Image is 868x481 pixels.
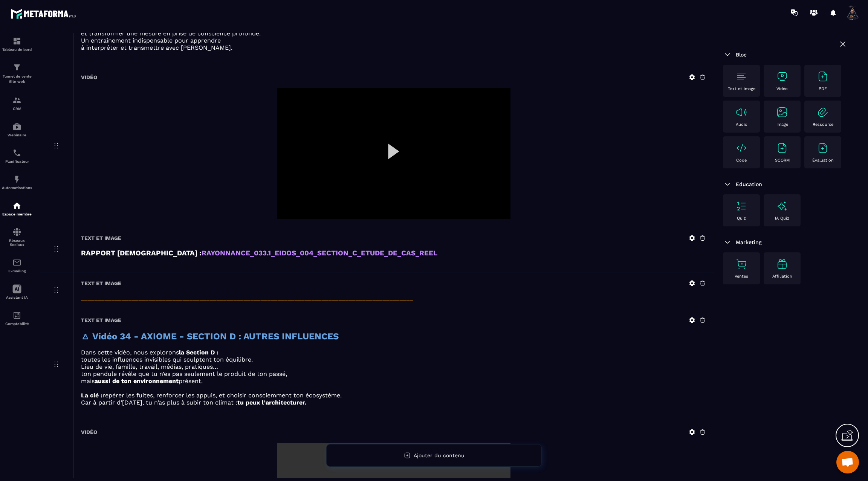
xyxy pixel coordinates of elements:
[776,122,788,127] p: Image
[102,392,342,399] span: repérer les fuites, renforcer les appuis, et choisir consciemment ton écosystème.
[81,249,202,257] strong: RAPPORT [DEMOGRAPHIC_DATA] :
[812,158,834,163] p: Évaluation
[2,31,32,57] a: formationformationTableau de bord
[12,258,21,267] img: email
[12,122,21,131] img: automations
[736,122,747,127] p: Audio
[2,305,32,331] a: accountantaccountantComptabilité
[836,451,859,473] div: Ouvrir le chat
[12,175,21,184] img: automations
[12,311,21,320] img: accountant
[95,377,179,385] strong: aussi de ton environnement
[723,50,732,59] img: arrow-down
[2,295,32,299] p: Assistant IA
[81,331,339,342] strong: 🜂 Vidéo 34 - AXIOME - SECTION D : AUTRES INFLUENCES
[2,107,32,111] p: CRM
[776,86,788,91] p: Vidéo
[81,280,121,286] h6: Text et image
[81,235,121,241] h6: Text et image
[735,274,748,279] p: Ventes
[2,74,32,84] p: Tunnel de vente Site web
[776,142,788,154] img: text-image no-wra
[2,133,32,137] p: Webinaire
[81,44,232,51] span: à interpréter et transmettre avec [PERSON_NAME].
[81,356,253,363] span: toutes les influences invisibles qui sculptent ton équilibre.
[813,122,833,127] p: Ressource
[775,158,790,163] p: SCORM
[2,90,32,116] a: formationformationCRM
[2,159,32,163] p: Planificateur
[737,216,746,221] p: Quiz
[735,258,747,270] img: text-image no-wra
[736,52,747,58] span: Bloc
[736,181,762,187] span: Education
[2,47,32,52] p: Tableau de bord
[12,228,21,237] img: social-network
[81,349,179,356] span: Dans cette vidéo, nous explorons
[202,249,437,257] a: RAYONNANCE_033.1_EIDOS_004_SECTION_C_ETUDE_DE_CAS_REEL
[735,200,747,212] img: text-image no-wra
[736,239,762,245] span: Marketing
[735,106,747,118] img: text-image no-wra
[81,429,97,435] h6: Vidéo
[12,63,21,72] img: formation
[179,377,203,385] span: présent.
[2,57,32,90] a: formationformationTunnel de vente Site web
[775,216,789,221] p: IA Quiz
[2,116,32,143] a: automationsautomationsWebinaire
[12,201,21,210] img: automations
[2,252,32,279] a: emailemailE-mailing
[776,70,788,82] img: text-image no-wra
[2,186,32,190] p: Automatisations
[817,142,829,154] img: text-image no-wra
[2,143,32,169] a: schedulerschedulerPlanificateur
[81,37,221,44] span: Un entraînement indispensable pour apprendre
[2,279,32,305] a: Assistant IA
[723,180,732,189] img: arrow-down
[81,30,261,37] span: et transformer une mesure en prise de conscience profonde.
[728,86,755,91] p: Text et image
[2,169,32,195] a: automationsautomationsAutomatisations
[736,158,747,163] p: Code
[735,70,747,82] img: text-image no-wra
[11,7,78,21] img: logo
[776,106,788,118] img: text-image no-wra
[776,200,788,212] img: text-image
[12,148,21,157] img: scheduler
[817,70,829,82] img: text-image no-wra
[81,392,102,399] strong: La clé :
[237,399,307,406] strong: tu peux l’architecturer.
[2,322,32,326] p: Comptabilité
[81,399,237,406] span: Car à partir d’[DATE], tu n’as plus à subir ton climat :
[776,258,788,270] img: text-image
[81,370,287,377] span: ton pendule révèle que tu n’es pas seulement le produit de ton passé,
[12,96,21,105] img: formation
[81,74,97,80] h6: Vidéo
[81,294,413,301] span: __________________________________________________________________________________________________
[772,274,792,279] p: Affiliation
[12,37,21,46] img: formation
[81,377,95,385] span: mais
[179,349,219,356] strong: la Section D :
[2,269,32,273] p: E-mailing
[2,212,32,216] p: Espace membre
[819,86,827,91] p: PDF
[723,238,732,247] img: arrow-down
[817,106,829,118] img: text-image no-wra
[81,317,121,323] h6: Text et image
[414,452,465,458] span: Ajouter du contenu
[2,222,32,252] a: social-networksocial-networkRéseaux Sociaux
[2,238,32,247] p: Réseaux Sociaux
[735,142,747,154] img: text-image no-wra
[81,363,218,370] span: Lieu de vie, famille, travail, médias, pratiques…
[2,195,32,222] a: automationsautomationsEspace membre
